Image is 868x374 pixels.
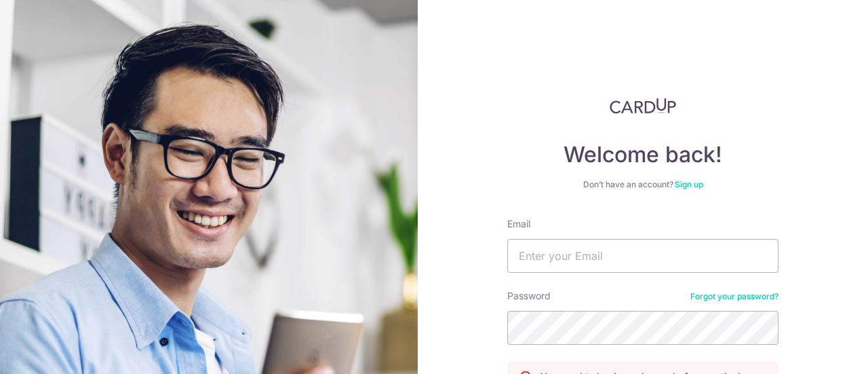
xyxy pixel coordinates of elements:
[675,179,703,189] a: Sign up
[610,98,676,114] img: CardUp Logo
[690,291,778,302] a: Forgot your password?
[507,289,551,303] label: Password
[507,217,530,231] label: Email
[507,239,778,273] input: Enter your Email
[507,141,778,168] h4: Welcome back!
[507,179,778,190] div: Don’t have an account?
